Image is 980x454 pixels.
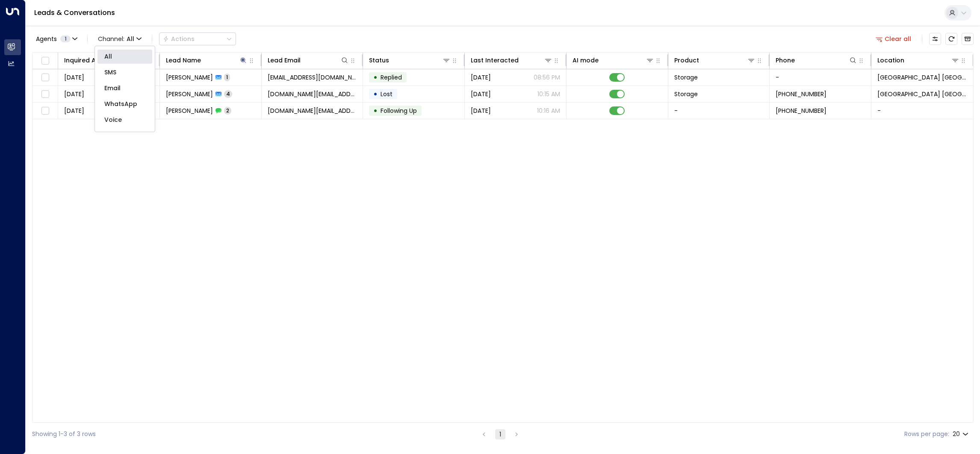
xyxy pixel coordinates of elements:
span: Web Chat [104,131,136,140]
span: All [104,52,112,61]
span: SMS [104,68,116,77]
span: Email [104,84,121,93]
span: WhatsApp [104,100,137,109]
span: Voice [104,115,122,124]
